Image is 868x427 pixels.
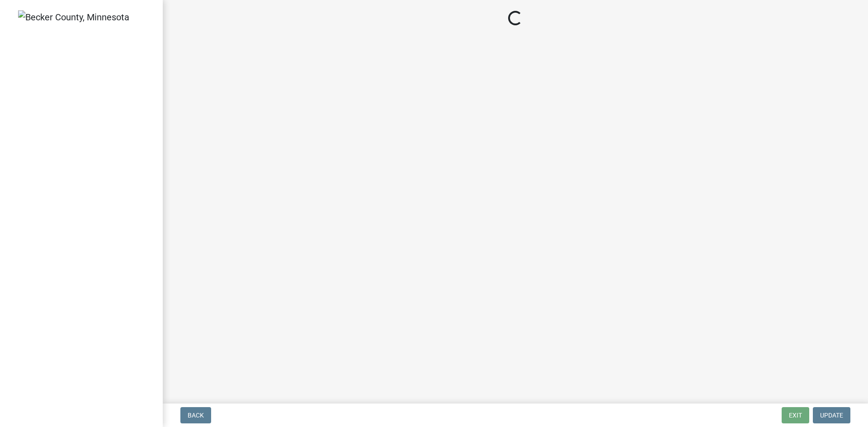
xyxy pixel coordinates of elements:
[813,407,850,423] button: Update
[782,407,809,423] button: Exit
[180,407,211,423] button: Back
[188,412,204,419] span: Back
[18,10,129,24] img: Becker County, Minnesota
[820,412,843,419] span: Update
